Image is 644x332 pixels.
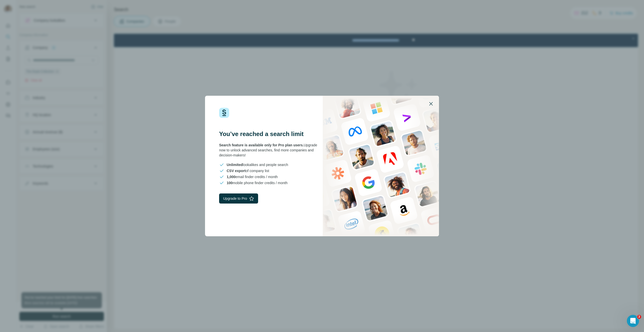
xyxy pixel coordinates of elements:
[227,180,288,185] span: mobile phone finder credits / month
[219,193,258,204] button: Upgrade to Pro
[219,143,304,147] span: Search feature is available only for Pro plan users.
[227,174,278,179] span: email finder credits / month
[227,163,243,167] span: Unlimited
[227,169,246,173] span: CSV export
[219,130,322,138] h3: You’ve reached a search limit
[227,168,269,173] span: of company list
[627,315,639,327] iframe: Intercom live chat
[219,143,322,158] div: Upgrade now to unlock advanced searches, find more companies and decision-makers!
[219,108,229,118] img: Surfe Logo
[227,175,235,179] span: 1,000
[226,1,297,12] div: Upgrade plan for full access to Surfe
[323,96,439,236] img: Surfe Stock Photo - showing people and technologies
[517,2,522,7] div: Close Step
[227,181,232,185] span: 100
[637,315,641,319] span: 2
[227,162,288,167] span: lookalikes and people search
